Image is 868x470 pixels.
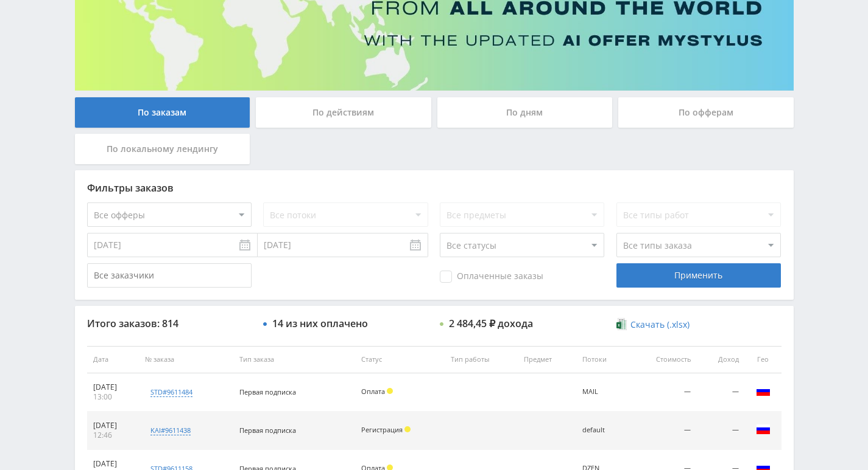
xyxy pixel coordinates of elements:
[256,97,431,128] div: По действиям
[618,97,794,128] div: По офферам
[361,425,403,434] span: Регистрация
[87,346,139,373] th: Дата
[756,422,771,437] img: rus.png
[404,426,411,432] span: Холд
[630,320,690,330] span: Скачать (.xlsx)
[93,430,133,440] div: 12:46
[150,426,191,435] div: kai#9611438
[745,346,782,373] th: Гео
[93,392,133,402] div: 13:00
[387,388,393,394] span: Холд
[445,346,518,373] th: Тип работы
[150,387,192,397] div: std#9611484
[629,412,697,450] td: —
[629,346,697,373] th: Стоимость
[93,421,133,430] div: [DATE]
[616,318,627,330] img: xlsx
[576,346,629,373] th: Потоки
[87,318,252,329] div: Итого заказов: 814
[616,319,690,331] a: Скачать (.xlsx)
[518,346,576,373] th: Предмет
[233,346,355,373] th: Тип заказа
[239,387,296,396] span: Первая подписка
[361,387,385,396] span: Оплата
[239,426,296,435] span: Первая подписка
[697,412,744,450] td: —
[93,459,133,469] div: [DATE]
[582,388,623,396] div: MAIL
[616,263,781,288] div: Применить
[272,318,368,329] div: 14 из них оплачено
[440,271,543,283] span: Оплаченные заказы
[87,263,252,288] input: Все заказчики
[75,97,250,128] div: По заказам
[87,182,782,193] div: Фильтры заказов
[139,346,233,373] th: № заказа
[93,382,133,392] div: [DATE]
[697,373,744,412] td: —
[582,426,623,434] div: default
[355,346,444,373] th: Статус
[437,97,613,128] div: По дням
[697,346,744,373] th: Доход
[449,318,533,329] div: 2 484,45 ₽ дохода
[75,134,250,164] div: По локальному лендингу
[756,384,771,398] img: rus.png
[629,373,697,412] td: —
